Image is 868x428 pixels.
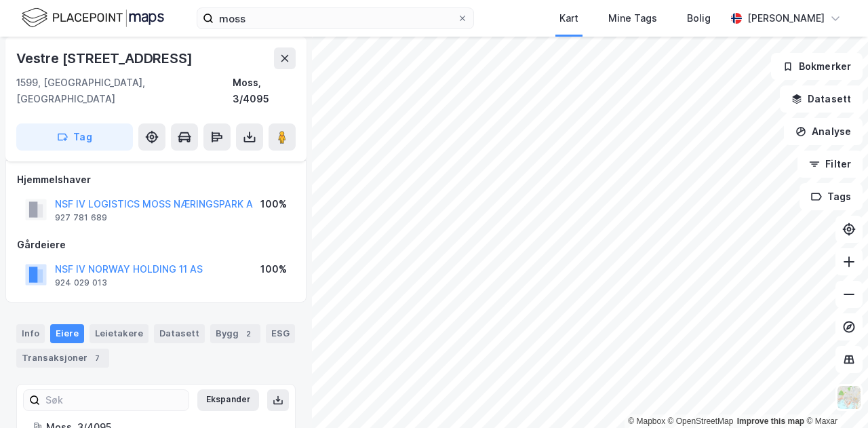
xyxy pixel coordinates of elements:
div: [PERSON_NAME] [747,10,825,26]
div: 100% [260,196,287,212]
div: Leietakere [90,324,149,343]
iframe: Chat Widget [800,363,868,428]
div: Info [16,324,45,343]
div: Eiere [50,324,84,343]
a: OpenStreetMap [668,416,734,426]
div: Moss, 3/4095 [233,75,296,107]
div: Bolig [687,10,711,26]
button: Filter [797,151,863,178]
div: 927 781 689 [55,212,107,223]
div: Kart [559,10,578,26]
button: Bokmerker [771,53,863,80]
button: Tags [800,183,863,210]
div: Gårdeiere [17,237,295,253]
button: Ekspander [197,389,259,411]
div: Mine Tags [608,10,657,26]
div: Transaksjoner [16,349,109,368]
div: 100% [260,261,287,277]
div: 7 [90,351,104,365]
div: 924 029 013 [55,277,107,288]
div: Bygg [210,324,260,343]
a: Mapbox [628,416,665,426]
input: Søk på adresse, matrikkel, gårdeiere, leietakere eller personer [214,8,457,28]
div: Datasett [154,324,205,343]
input: Søk [40,390,189,410]
button: Analyse [784,118,863,145]
img: logo.f888ab2527a4732fd821a326f86c7f29.svg [22,6,164,30]
div: Hjemmelshaver [17,172,295,188]
a: Improve this map [737,416,804,426]
div: 1599, [GEOGRAPHIC_DATA], [GEOGRAPHIC_DATA] [16,75,233,107]
div: 2 [241,327,255,341]
button: Datasett [780,85,863,113]
div: ESG [266,324,295,343]
div: Vestre [STREET_ADDRESS] [16,47,195,69]
button: Tag [16,123,133,151]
